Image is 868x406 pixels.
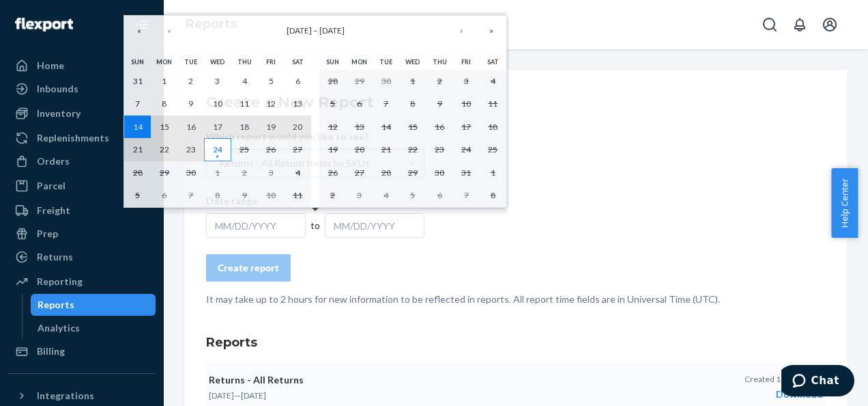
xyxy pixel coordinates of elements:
[258,70,285,93] button: September 5, 2025
[306,219,325,232] div: to
[206,334,826,351] h3: Reports
[133,167,143,178] abbr: September 28, 2025
[206,254,291,282] button: Create report
[160,122,169,132] abbr: September 15, 2025
[135,190,140,200] abbr: October 5, 2025
[131,58,144,66] abbr: Sunday
[156,58,172,66] abbr: Monday
[31,317,156,339] a: Analytics
[37,344,65,358] div: Billing
[37,59,64,72] div: Home
[355,76,364,86] abbr: September 29, 2025
[293,122,302,132] abbr: September 20, 2025
[408,167,418,178] abbr: October 29, 2025
[124,138,151,161] button: September 21, 2025
[8,127,156,149] a: Replenishments
[231,161,258,185] button: October 2, 2025
[177,116,204,139] button: September 16, 2025
[410,76,415,86] abbr: October 1, 2025
[491,167,495,178] abbr: November 1, 2025
[461,144,471,154] abbr: October 24, 2025
[426,116,453,139] button: October 16, 2025
[744,373,823,385] p: Created 1 minute ago
[384,190,388,200] abbr: November 4, 2025
[231,138,258,161] button: September 25, 2025
[285,116,311,139] button: September 20, 2025
[410,190,415,200] abbr: November 5, 2025
[151,138,177,161] button: September 22, 2025
[8,223,156,245] a: Prep
[37,154,70,168] div: Orders
[258,138,285,161] button: September 26, 2025
[266,122,276,132] abbr: September 19, 2025
[188,98,193,109] abbr: September 9, 2025
[373,92,399,116] button: October 7, 2025
[269,76,274,86] abbr: September 5, 2025
[209,373,614,387] p: Returns - All Returns
[128,11,156,38] button: Close Navigation
[399,92,426,116] button: October 8, 2025
[491,76,495,86] abbr: October 4, 2025
[831,168,858,238] span: Help Center
[215,190,220,200] abbr: October 8, 2025
[266,190,276,200] abbr: October 10, 2025
[373,116,399,139] button: October 14, 2025
[295,76,300,86] abbr: September 6, 2025
[258,92,285,116] button: September 12, 2025
[15,18,73,31] img: Flexport logo
[756,11,783,38] button: Open Search Box
[209,390,234,401] time: [DATE]
[177,184,204,207] button: October 7, 2025
[258,161,285,185] button: October 3, 2025
[293,190,302,200] abbr: October 11, 2025
[162,98,167,109] abbr: September 8, 2025
[160,144,169,154] abbr: September 22, 2025
[461,98,471,109] abbr: October 10, 2025
[426,138,453,161] button: October 23, 2025
[408,122,418,132] abbr: October 15, 2025
[437,98,442,109] abbr: October 9, 2025
[162,190,167,200] abbr: October 6, 2025
[8,246,156,268] a: Returns
[218,261,279,275] div: Create report
[37,179,66,193] div: Parcel
[319,92,346,116] button: October 5, 2025
[204,138,231,161] button: September 24, 2025
[480,70,506,93] button: October 4, 2025
[37,131,109,145] div: Replenishments
[355,167,364,178] abbr: October 27, 2025
[240,122,249,132] abbr: September 18, 2025
[453,161,480,185] button: October 31, 2025
[124,70,151,93] button: August 31, 2025
[399,184,426,207] button: November 5, 2025
[231,70,258,93] button: September 4, 2025
[488,98,497,109] abbr: October 11, 2025
[744,388,823,401] div: Download
[488,144,497,154] abbr: October 25, 2025
[38,321,80,335] div: Analytics
[8,271,156,293] a: Reporting
[204,161,231,185] button: October 1, 2025
[177,92,204,116] button: September 9, 2025
[357,98,362,109] abbr: October 6, 2025
[453,70,480,93] button: October 3, 2025
[328,144,338,154] abbr: October 19, 2025
[186,167,196,178] abbr: September 30, 2025
[346,138,373,161] button: October 20, 2025
[204,92,231,116] button: September 10, 2025
[124,116,151,139] button: September 14, 2025
[266,98,276,109] abbr: September 12, 2025
[816,11,843,38] button: Open account menu
[464,190,469,200] abbr: November 7, 2025
[491,190,495,200] abbr: November 8, 2025
[373,70,399,93] button: September 30, 2025
[453,184,480,207] button: November 7, 2025
[384,98,388,109] abbr: October 7, 2025
[177,70,204,93] button: September 2, 2025
[184,16,446,46] button: [DATE] – [DATE]
[408,144,418,154] abbr: October 22, 2025
[461,167,471,178] abbr: October 31, 2025
[133,122,143,132] abbr: September 14, 2025
[437,76,442,86] abbr: October 2, 2025
[399,70,426,93] button: October 1, 2025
